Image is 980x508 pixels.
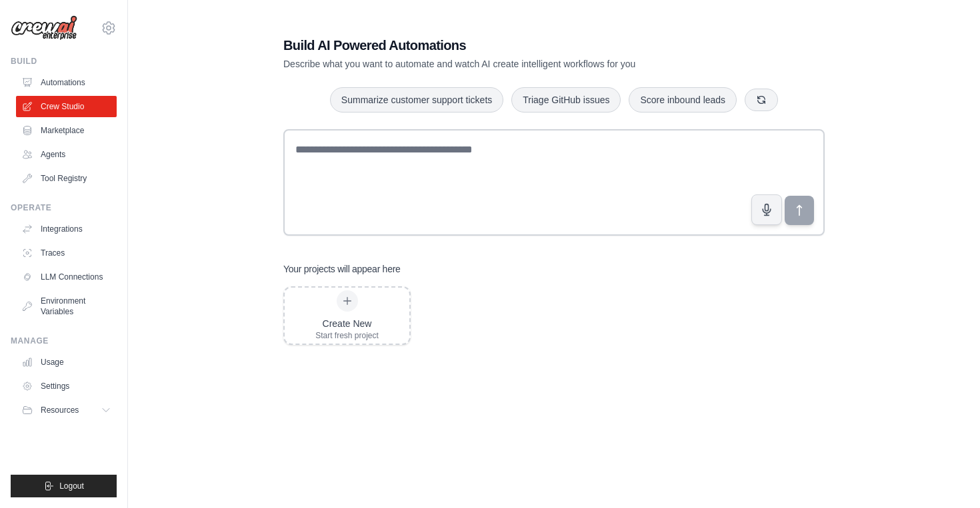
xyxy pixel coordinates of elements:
p: Describe what you want to automate and watch AI create intelligent workflows for you [283,57,731,71]
a: Marketplace [16,120,117,141]
a: LLM Connections [16,266,117,288]
button: Summarize customer support tickets [330,87,503,113]
span: Logout [59,481,84,491]
span: Resources [41,405,79,415]
h1: Build AI Powered Automations [283,36,731,55]
a: Settings [16,376,117,397]
button: Logout [11,475,117,497]
a: Crew Studio [16,96,117,117]
a: Tool Registry [16,168,117,189]
a: Usage [16,352,117,373]
a: Automations [16,72,117,93]
button: Triage GitHub issues [511,87,621,113]
a: Environment Variables [16,290,117,322]
a: Agents [16,144,117,165]
div: Start fresh project [315,330,379,341]
button: Score inbound leads [629,87,737,113]
div: Operate [11,202,117,213]
a: Integrations [16,218,117,240]
button: Get new suggestions [745,89,778,111]
button: Click to speak your automation idea [751,194,782,225]
div: Manage [11,336,117,346]
a: Traces [16,242,117,264]
div: Build [11,56,117,67]
h3: Your projects will appear here [283,262,401,276]
img: Logo [11,15,77,41]
div: Create New [315,317,379,330]
button: Resources [16,399,117,421]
